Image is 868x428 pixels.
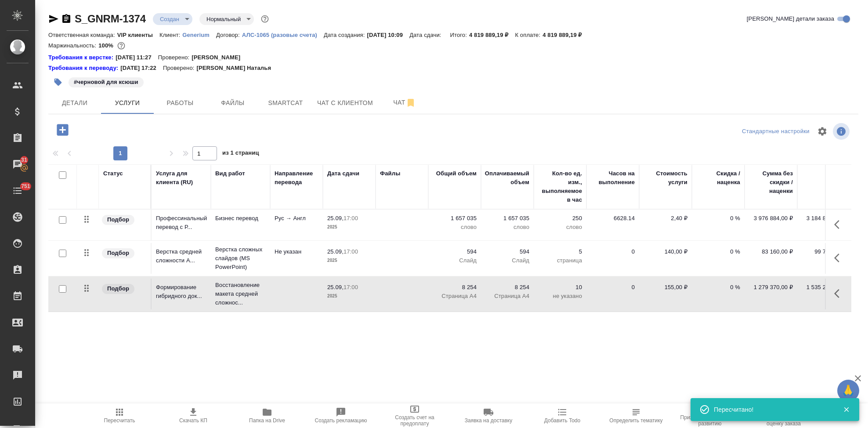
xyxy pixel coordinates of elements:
[324,32,367,38] p: Дата создания:
[48,53,116,62] div: Нажми, чтобы открыть папку с инструкцией
[749,247,793,256] p: 83 160,00 ₽
[163,64,197,73] p: Проверено:
[327,248,344,255] p: 25.09,
[678,414,741,427] span: Призвать менеджера по развитию
[216,32,242,38] p: Договор:
[383,97,426,108] span: Чат
[74,78,138,87] p: #черновой для ксюши
[433,292,477,301] p: Страница А4
[436,169,477,178] div: Общий объем
[182,31,216,38] a: Generium
[749,214,793,223] p: 3 976 884,00 ₽
[344,284,358,290] p: 17:00
[153,13,192,25] div: Создан
[327,169,359,178] div: Дата сдачи
[16,182,36,191] span: 751
[538,247,582,256] p: 5
[48,42,98,49] p: Маржинальность:
[98,42,116,49] p: 100%
[433,223,477,232] p: слово
[2,153,33,175] a: 31
[538,292,582,301] p: не указано
[802,283,846,292] p: 1 535 244,00 ₽
[538,256,582,265] p: страница
[156,169,206,187] div: Услуга для клиента (RU)
[450,32,469,38] p: Итого:
[837,380,859,402] button: 🙏
[538,214,582,223] p: 250
[378,403,452,428] button: Создать счет на предоплату
[106,98,148,109] span: Услуги
[485,256,529,265] p: Слайд
[242,32,324,38] p: АЛС-1065 (разовые счета)
[538,223,582,232] p: слово
[48,64,120,73] a: Требования к переводу:
[525,403,599,428] button: Добавить Todo
[465,417,512,424] span: Заявка на доставку
[749,169,793,196] div: Сумма без скидки / наценки
[315,417,367,424] span: Создать рекламацию
[222,148,259,160] span: из 1 страниц
[275,214,318,223] p: Рус → Англ
[405,98,416,108] svg: Отписаться
[829,214,850,235] button: Показать кнопки
[54,98,96,109] span: Детали
[452,403,525,428] button: Заявка на доставку
[485,223,529,232] p: слово
[586,243,639,274] td: 0
[48,14,59,24] button: Скопировать ссылку для ЯМессенджера
[696,283,740,292] p: 0 %
[433,283,477,292] p: 8 254
[433,247,477,256] p: 594
[156,214,206,232] p: Профессинальный перевод с Р...
[179,417,207,424] span: Скачать КП
[833,123,851,140] span: Посмотреть информацию
[696,247,740,256] p: 0 %
[215,281,266,307] p: Восстановление макета средней сложнос...
[75,13,146,25] a: S_GNRM-1374
[116,40,127,51] button: 0.00 RUB;
[107,215,129,224] p: Подбор
[158,53,192,62] p: Проверено:
[230,403,304,428] button: Папка на Drive
[327,284,344,290] p: 25.09,
[591,169,635,187] div: Часов на выполнение
[156,283,206,301] p: Формирование гибридного док...
[344,248,358,255] p: 17:00
[696,169,740,187] div: Скидка / наценка
[740,125,812,138] div: split button
[51,121,75,139] button: Добавить услугу
[304,403,378,428] button: Создать рекламацию
[182,32,216,38] p: Generium
[802,247,846,256] p: 99 792,00 ₽
[204,15,243,23] button: Нормальный
[83,403,156,428] button: Пересчитать
[409,32,443,38] p: Дата сдачи:
[485,247,529,256] p: 594
[538,283,582,292] p: 10
[747,15,834,23] span: [PERSON_NAME] детали заказа
[644,169,687,187] div: Стоимость услуги
[215,169,245,178] div: Вид работ
[327,223,371,232] p: 2025
[215,245,266,272] p: Верстка сложных слайдов (MS PowerPoint)
[515,32,542,38] p: К оплате:
[68,78,145,85] span: черновой для ксюши
[48,64,120,73] div: Нажми, чтобы открыть папку с инструкцией
[538,169,582,204] div: Кол-во ед. изм., выполняемое в час
[192,53,247,62] p: [PERSON_NAME]
[103,169,123,178] div: Статус
[117,32,159,38] p: VIP клиенты
[199,13,254,25] div: Создан
[212,98,254,109] span: Файлы
[644,283,687,292] p: 155,00 ₽
[264,98,307,109] span: Smartcat
[749,283,793,292] p: 1 279 370,00 ₽
[107,284,129,293] p: Подбор
[275,169,318,187] div: Направление перевода
[317,98,373,109] span: Чат с клиентом
[120,64,163,73] p: [DATE] 17:22
[485,292,529,301] p: Страница А4
[383,414,446,427] span: Создать счет на предоплату
[48,53,116,62] a: Требования к верстке:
